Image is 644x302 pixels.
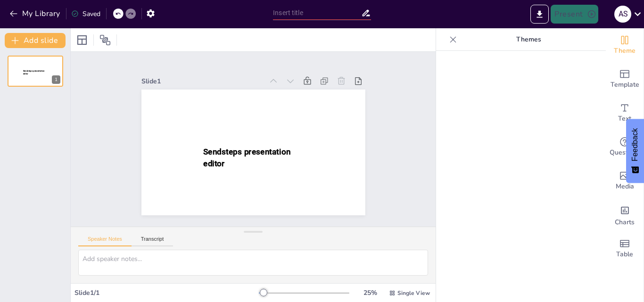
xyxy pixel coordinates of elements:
[610,147,640,158] span: Questions
[606,130,644,164] div: Get real-time input from your audience
[606,198,644,232] div: Add charts and graphs
[614,46,636,56] span: Theme
[397,289,430,297] span: Single View
[615,217,635,228] span: Charts
[616,249,633,260] span: Table
[74,288,259,297] div: Slide 1 / 1
[606,164,644,198] div: Add images, graphics, shapes or video
[606,28,644,62] div: Change the overall theme
[203,147,290,168] span: Sendsteps presentation editor
[551,5,598,24] button: Present
[141,77,264,86] div: Slide 1
[611,80,639,90] span: Template
[52,75,60,84] div: 1
[8,56,63,87] div: 1
[74,33,90,48] div: Layout
[606,232,644,266] div: Add a table
[606,96,644,130] div: Add text boxes
[7,6,64,21] button: My Library
[631,128,639,161] span: Feedback
[71,9,100,18] div: Saved
[99,34,111,46] span: Position
[626,119,644,183] button: Feedback - Show survey
[614,5,631,24] button: A S
[618,114,631,124] span: Text
[606,62,644,96] div: Add ready made slides
[23,70,45,75] span: Sendsteps presentation editor
[359,288,381,297] div: 25 %
[616,181,634,192] span: Media
[132,236,173,246] button: Transcript
[5,33,66,48] button: Add slide
[461,28,596,51] p: Themes
[614,6,631,23] div: A S
[530,5,549,24] button: Export to PowerPoint
[78,236,132,246] button: Speaker Notes
[273,6,361,20] input: Insert title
